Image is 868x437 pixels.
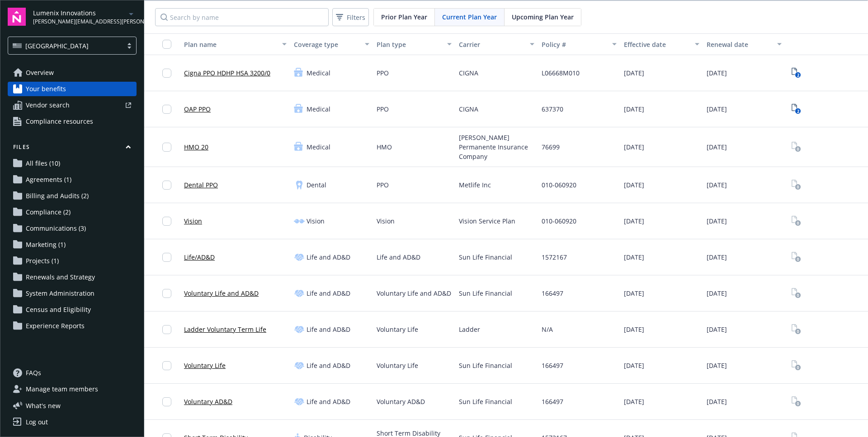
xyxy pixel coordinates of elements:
[459,133,534,161] span: [PERSON_NAME] Permanente Insurance Company
[459,397,512,406] span: Sun Life Financial
[8,319,137,333] a: Experience Reports
[542,142,560,152] span: 76699
[542,40,607,49] div: Policy #
[542,216,576,226] span: 010-060920
[162,69,171,78] input: Toggle Row Selected
[8,172,137,187] a: Agreements (1)
[542,180,576,190] span: 010-060920
[332,8,369,26] button: Filters
[707,216,727,226] span: [DATE]
[442,12,497,22] span: Current Plan Year
[459,216,515,226] span: Vision Service Plan
[307,361,350,370] span: Life and AD&D
[542,288,563,298] span: 166497
[26,382,98,396] span: Manage team members
[26,82,66,96] span: Your benefits
[542,325,553,334] span: N/A
[307,180,326,190] span: Dental
[8,98,137,112] a: Vendor search
[8,65,137,80] a: Overview
[162,325,171,334] input: Toggle Row Selected
[184,325,266,334] a: Ladder Voluntary Term Life
[789,66,803,80] span: View Plan Documents
[8,401,75,410] button: What's new
[377,252,420,262] span: Life and AD&D
[624,68,644,78] span: [DATE]
[8,82,137,96] a: Your benefits
[26,189,89,203] span: Billing and Audits (2)
[377,288,451,298] span: Voluntary Life and AD&D
[26,401,61,410] span: What ' s new
[373,33,456,55] button: Plan type
[162,289,171,298] input: Toggle Row Selected
[377,397,425,406] span: Voluntary AD&D
[377,104,389,114] span: PPO
[184,68,270,78] a: Cigna PPO HDHP HSA 3200/0
[307,142,330,152] span: Medical
[707,288,727,298] span: [DATE]
[624,40,689,49] div: Effective date
[703,33,786,55] button: Renewal date
[8,366,137,380] a: FAQs
[789,286,803,301] span: View Plan Documents
[8,221,137,236] a: Communications (3)
[8,205,137,219] a: Compliance (2)
[307,104,330,114] span: Medical
[459,104,478,114] span: CIGNA
[459,40,524,49] div: Carrier
[26,172,71,187] span: Agreements (1)
[184,142,208,152] a: HMO 20
[307,325,350,334] span: Life and AD&D
[26,270,95,284] span: Renewals and Strategy
[26,286,94,301] span: System Administration
[459,325,480,334] span: Ladder
[8,114,137,129] a: Compliance resources
[26,415,48,429] div: Log out
[33,8,126,18] span: Lumenix Innovations
[162,217,171,226] input: Toggle Row Selected
[624,397,644,406] span: [DATE]
[180,33,290,55] button: Plan name
[162,361,171,370] input: Toggle Row Selected
[459,180,491,190] span: Metlife Inc
[707,361,727,370] span: [DATE]
[624,180,644,190] span: [DATE]
[8,382,137,396] a: Manage team members
[8,286,137,301] a: System Administration
[25,41,89,51] span: [GEOGRAPHIC_DATA]
[707,40,772,49] div: Renewal date
[542,68,580,78] span: L06668M010
[707,397,727,406] span: [DATE]
[33,8,137,26] button: Lumenix Innovations[PERSON_NAME][EMAIL_ADDRESS][PERSON_NAME][DOMAIN_NAME]arrowDropDown
[26,65,54,80] span: Overview
[789,250,803,265] span: View Plan Documents
[789,322,803,337] span: View Plan Documents
[512,12,574,22] span: Upcoming Plan Year
[377,325,418,334] span: Voluntary Life
[26,237,66,252] span: Marketing (1)
[624,252,644,262] span: [DATE]
[542,104,563,114] span: 637370
[377,68,389,78] span: PPO
[789,358,803,373] span: View Plan Documents
[184,180,218,190] a: Dental PPO
[459,68,478,78] span: CIGNA
[789,102,803,116] a: View Plan Documents
[455,33,538,55] button: Carrier
[126,8,137,19] a: arrowDropDown
[381,12,427,22] span: Prior Plan Year
[8,254,137,268] a: Projects (1)
[624,216,644,226] span: [DATE]
[184,252,215,262] a: Life/AD&D
[707,180,727,190] span: [DATE]
[624,142,644,152] span: [DATE]
[184,288,259,298] a: Voluntary Life and AD&D
[307,397,350,406] span: Life and AD&D
[8,302,137,317] a: Census and Eligibility
[8,156,137,171] a: All files (10)
[789,178,803,192] a: View Plan Documents
[162,397,171,406] input: Toggle Row Selected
